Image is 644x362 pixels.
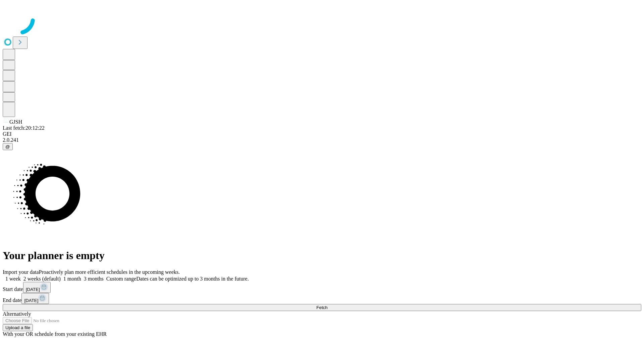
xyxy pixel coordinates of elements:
[3,331,107,337] span: With your OR schedule from your existing EHR
[23,282,51,293] button: [DATE]
[3,143,13,150] button: @
[3,137,641,143] div: 2.0.241
[3,131,641,137] div: GEI
[3,293,641,304] div: End date
[3,249,641,262] h1: Your planner is empty
[23,276,61,282] span: 2 weeks (default)
[136,276,249,282] span: Dates can be optimized up to 3 months in the future.
[5,276,21,282] span: 1 week
[316,305,327,310] span: Fetch
[84,276,104,282] span: 3 months
[39,269,180,275] span: Proactively plan more efficient schedules in the upcoming weeks.
[5,144,10,149] span: @
[9,119,22,125] span: GJSH
[3,304,641,311] button: Fetch
[3,324,33,331] button: Upload a file
[3,125,45,131] span: Last fetch: 20:12:22
[63,276,81,282] span: 1 month
[3,269,39,275] span: Import your data
[26,287,40,292] span: [DATE]
[3,282,641,293] div: Start date
[21,293,49,304] button: [DATE]
[106,276,136,282] span: Custom range
[24,298,38,303] span: [DATE]
[3,311,31,317] span: Alternatively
